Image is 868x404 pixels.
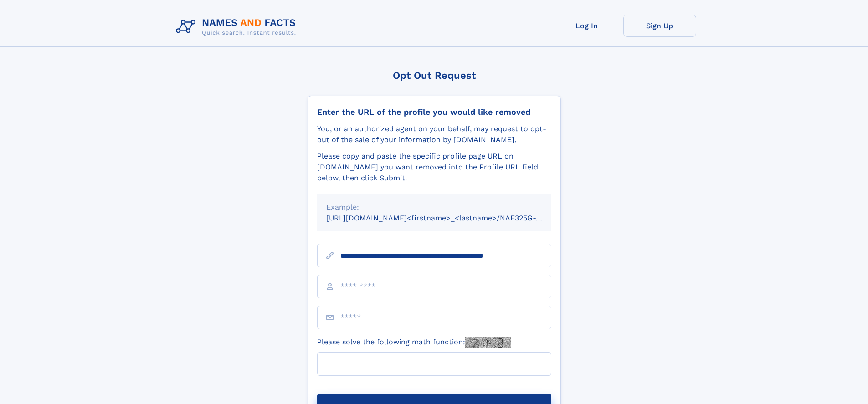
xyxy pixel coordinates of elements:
div: Example: [326,202,542,213]
small: [URL][DOMAIN_NAME]<firstname>_<lastname>/NAF325G-xxxxxxxx [326,214,569,222]
a: Log In [550,15,623,37]
div: Enter the URL of the profile you would like removed [317,107,551,117]
div: Please copy and paste the specific profile page URL on [DOMAIN_NAME] you want removed into the Pr... [317,151,551,184]
a: Sign Up [623,15,696,37]
img: Logo Names and Facts [172,15,303,39]
label: Please solve the following math function: [317,337,511,348]
div: Opt Out Request [308,70,561,81]
div: You, or an authorized agent on your behalf, may request to opt-out of the sale of your informatio... [317,123,551,145]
